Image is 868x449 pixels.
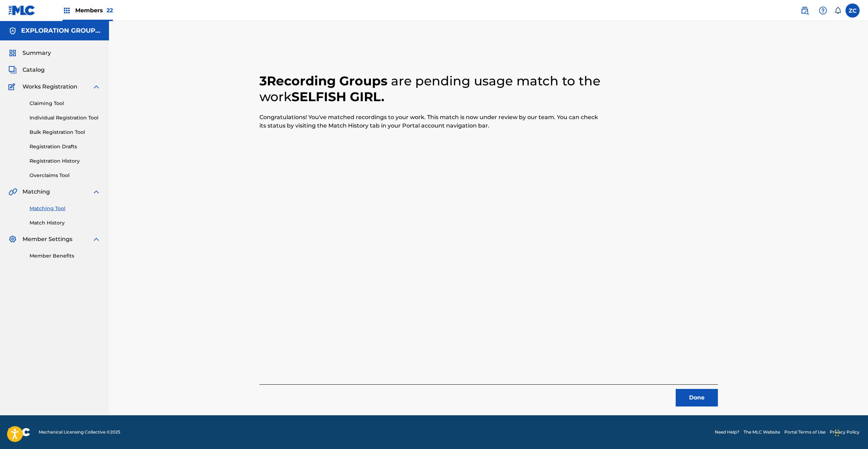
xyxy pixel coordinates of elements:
img: Catalog [8,66,17,74]
h2: 3 Recording Groups SELFISH GIRL . [259,73,603,105]
a: Registration History [30,157,101,165]
span: are pending usage match to the work [259,73,600,104]
span: 22 [107,7,113,14]
img: expand [92,83,101,91]
p: Congratulations! You've matched recordings to your work. This match is now under review by our te... [259,113,603,130]
div: Drag [835,422,839,443]
a: Match History [30,219,101,227]
div: Help [816,4,830,18]
button: Done [676,389,718,406]
span: Summary [22,49,51,57]
iframe: Chat Widget [833,415,868,449]
h5: EXPLORATION GROUP LLC [21,27,101,35]
a: Public Search [798,4,812,18]
a: Member Benefits [30,252,101,260]
a: Individual Registration Tool [30,114,101,122]
span: Matching [22,188,50,196]
a: The MLC Website [744,429,780,435]
img: Accounts [8,27,17,35]
img: help [819,6,827,15]
span: Works Registration [22,83,77,91]
a: Privacy Policy [830,429,860,435]
a: Claiming Tool [30,100,101,107]
img: logo [8,428,30,436]
a: Matching Tool [30,205,101,212]
span: Mechanical Licensing Collective © 2025 [39,429,120,435]
img: search [801,6,809,15]
span: Members [75,6,113,14]
div: Notifications [834,7,841,14]
img: Member Settings [8,235,17,243]
div: User Menu [846,4,860,18]
a: Portal Terms of Use [784,429,825,435]
a: Need Help? [715,429,739,435]
img: Top Rightsholders [63,6,71,15]
img: MLC Logo [8,5,36,15]
img: Matching [8,188,17,196]
a: Registration Drafts [30,143,101,150]
a: Overclaims Tool [30,172,101,179]
img: expand [92,235,101,243]
img: expand [92,188,101,196]
img: Summary [8,49,17,57]
span: Member Settings [22,235,72,243]
a: SummarySummary [8,49,51,57]
img: Works Registration [8,83,18,91]
iframe: Resource Center [848,314,868,370]
span: Catalog [22,66,45,74]
a: Bulk Registration Tool [30,129,101,136]
a: CatalogCatalog [8,66,45,74]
